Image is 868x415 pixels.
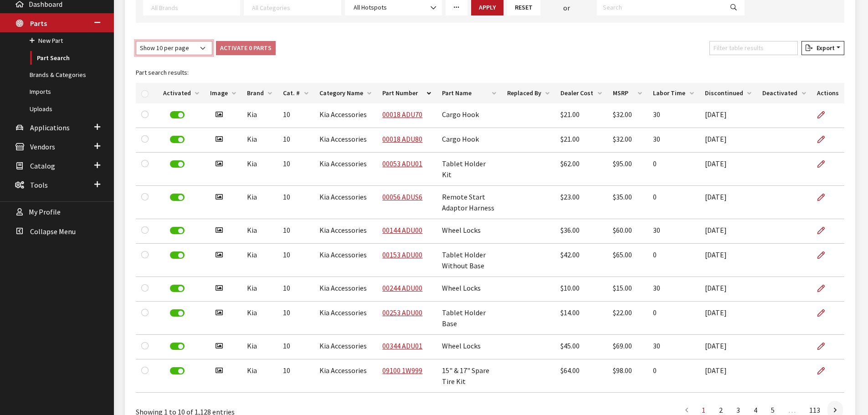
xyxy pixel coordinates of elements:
span: Tools [30,180,48,190]
div: or [540,2,593,13]
td: Tablet Holder Kit [437,153,502,186]
td: Kia Accessories [314,219,377,244]
td: $62.00 [555,153,607,186]
td: Kia [241,219,277,244]
a: Edit Part [817,153,832,175]
td: $60.00 [607,219,647,244]
a: Edit Part [817,277,832,300]
th: Dealer Cost: activate to sort column ascending [555,83,607,103]
textarea: Search [151,3,240,11]
td: Kia Accessories [314,128,377,153]
i: Has image [216,194,223,201]
td: Kia [241,359,277,393]
td: Kia [241,302,277,335]
th: Category Name: activate to sort column ascending [314,83,377,103]
a: 00344 ADU01 [382,341,422,350]
th: Deactivated: activate to sort column ascending [757,83,812,103]
td: 0 [647,153,699,186]
i: Has image [216,251,223,259]
a: 00253 ADU00 [382,308,422,317]
label: Deactivate Part [170,309,185,317]
a: Edit Part [817,186,832,209]
span: All Hotspots [354,3,387,11]
td: 10 [277,244,313,277]
td: $22.00 [607,302,647,335]
i: Has image [216,160,223,168]
td: Remote Start Adaptor Harness [437,186,502,219]
td: $10.00 [555,277,607,302]
th: MSRP: activate to sort column ascending [607,83,647,103]
td: Kia Accessories [314,359,377,393]
td: $36.00 [555,219,607,244]
td: [DATE] [699,302,757,335]
i: Has image [216,309,223,317]
td: [DATE] [699,219,757,244]
th: Part Name: activate to sort column ascending [437,83,502,103]
td: Cargo Hook [437,103,502,128]
span: All Hotspots [351,3,436,12]
a: 00053 ADU01 [382,159,422,168]
td: $35.00 [607,186,647,219]
a: Edit Part [817,335,832,358]
td: 30 [647,277,699,302]
td: $45.00 [555,335,607,359]
textarea: Search [252,3,340,11]
td: $42.00 [555,244,607,277]
td: Kia [241,103,277,128]
td: $21.00 [555,103,607,128]
td: $15.00 [607,277,647,302]
td: $32.00 [607,103,647,128]
td: $21.00 [555,128,607,153]
a: 00018 ADU80 [382,134,422,143]
td: $95.00 [607,153,647,186]
td: [DATE] [699,103,757,128]
td: Tablet Holder Base [437,302,502,335]
a: Edit Part [817,359,832,382]
td: Tablet Holder Without Base [437,244,502,277]
td: 10 [277,186,313,219]
td: [DATE] [699,277,757,302]
a: 00056 ADUS6 [382,192,422,201]
td: Kia [241,153,277,186]
td: $65.00 [607,244,647,277]
th: Part Number: activate to sort column descending [377,83,437,103]
td: Cargo Hook [437,128,502,153]
a: 00244 ADU00 [382,283,422,292]
span: Parts [30,19,47,28]
i: Has image [216,367,223,374]
td: 10 [277,302,313,335]
label: Deactivate Part [170,251,185,259]
td: Kia Accessories [314,153,377,186]
a: Edit Part [817,103,832,126]
td: $32.00 [607,128,647,153]
td: 0 [647,359,699,393]
i: Has image [216,227,223,234]
td: Kia Accessories [314,277,377,302]
label: Deactivate Part [170,194,185,201]
th: Labor Time: activate to sort column ascending [647,83,699,103]
td: Wheel Locks [437,219,502,244]
label: Deactivate Part [170,367,185,374]
a: 09100 1W999 [382,366,422,375]
td: 30 [647,335,699,359]
td: 30 [647,103,699,128]
td: Kia [241,335,277,359]
td: [DATE] [699,335,757,359]
td: [DATE] [699,186,757,219]
label: Deactivate Part [170,285,185,292]
td: Kia Accessories [314,103,377,128]
td: Kia Accessories [314,186,377,219]
td: 0 [647,244,699,277]
td: 10 [277,153,313,186]
i: Has image [216,343,223,350]
span: Catalog [30,161,55,170]
td: Kia Accessories [314,335,377,359]
td: Kia Accessories [314,244,377,277]
th: Brand: activate to sort column ascending [241,83,277,103]
td: 10 [277,128,313,153]
td: Kia [241,128,277,153]
span: Export [813,44,835,52]
td: $69.00 [607,335,647,359]
td: 10 [277,103,313,128]
span: Collapse Menu [30,227,76,236]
